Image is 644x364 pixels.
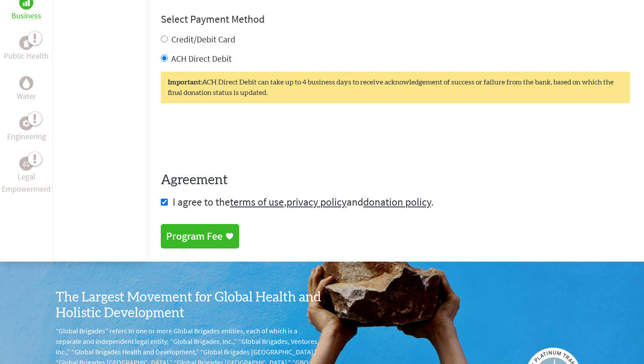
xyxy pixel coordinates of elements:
h3: The Largest Movement for Global Health and Holistic Development [56,290,322,321]
p: Water [17,90,36,102]
img: Engineering [23,120,30,127]
h4: Select Payment Method [161,12,630,26]
iframe: reCAPTCHA [161,121,294,155]
a: EngineeringEngineering [7,116,46,143]
label: Credit/Debit Card [171,34,235,45]
a: donation policy [363,195,431,209]
a: privacy policy [287,195,347,209]
div: Legal Empowerment [19,157,33,171]
div: ACH Direct Debit can take up to 4 business days to receive acknowledgement of success or failure ... [161,72,630,103]
img: Legal Empowerment [23,161,30,166]
div: Program Fee [166,229,223,243]
div: Public Health [19,36,33,50]
a: Public HealthPublic Health [4,36,49,62]
strong: Important: [168,79,202,86]
p: Business [11,10,41,22]
img: Water [23,78,30,88]
a: WaterWater [17,76,36,102]
a: Legal EmpowermentLegal Empowerment [2,157,51,195]
a: terms of use [230,195,284,209]
label: ACH Direct Debit [171,53,232,64]
p: Public Health [4,50,49,62]
img: Public Health [23,38,30,47]
div: Water [19,76,33,90]
p: Legal Empowerment [2,171,51,195]
a: Program Fee [161,224,239,248]
h4: Agreement [161,172,630,188]
div: Engineering [19,116,33,130]
p: Engineering [7,130,46,143]
span: I agree to the , and . [173,195,434,209]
